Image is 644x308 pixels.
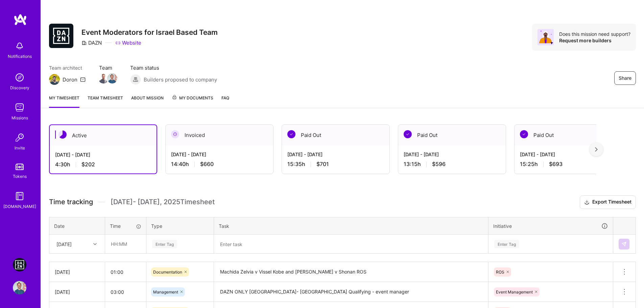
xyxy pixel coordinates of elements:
[13,131,26,144] img: Invite
[111,198,215,206] span: [DATE] - [DATE] , 2025 Timesheet
[55,161,151,168] div: 4:30 h
[172,94,213,102] span: My Documents
[153,289,178,294] span: Management
[214,217,488,235] th: Task
[619,75,631,81] span: Share
[98,73,109,84] img: Team Member Avatar
[404,151,500,158] div: [DATE] - [DATE]
[108,73,117,84] a: Team Member Avatar
[549,161,563,168] span: $693
[105,283,146,301] input: HH:MM
[130,64,217,71] span: Team status
[15,144,25,151] div: Invite
[515,125,622,145] div: Paid Out
[55,151,151,158] div: [DATE] - [DATE]
[520,151,617,158] div: [DATE] - [DATE]
[49,24,73,48] img: Company Logo
[13,189,26,203] img: guide book
[105,263,146,281] input: HH:MM
[404,161,500,168] div: 13:15 h
[11,114,28,121] div: Missions
[221,94,229,108] a: FAQ
[63,76,77,83] div: Doron
[11,258,28,271] a: DAZN: Event Moderators for Israel Based Team
[10,84,29,91] div: Discovery
[81,161,95,168] span: $202
[595,147,598,152] img: right
[584,199,590,206] i: icon Download
[107,73,117,84] img: Team Member Avatar
[49,74,60,85] img: Team Architect
[93,242,97,246] i: icon Chevron
[110,222,141,230] div: Time
[49,64,86,71] span: Team architect
[538,29,554,45] img: Avatar
[130,74,141,85] img: Builders proposed to company
[153,269,182,275] span: Documentation
[55,288,99,295] div: [DATE]
[80,77,86,82] i: icon Mail
[621,241,627,247] img: Submit
[14,14,27,26] img: logo
[146,217,214,235] th: Type
[13,281,26,294] img: User Avatar
[215,283,487,301] textarea: DAZN ONLY [GEOGRAPHIC_DATA]- [GEOGRAPHIC_DATA] Qualifying - event manager
[13,173,27,180] div: Tokens
[520,130,528,138] img: Paid Out
[13,71,26,84] img: discovery
[13,101,26,114] img: teamwork
[144,76,217,83] span: Builders proposed to company
[614,71,636,85] button: Share
[559,37,630,44] div: Request more builders
[81,28,218,37] h3: Event Moderators for Israel Based Team
[316,161,329,168] span: $701
[493,222,608,230] div: Initiative
[166,125,273,145] div: Invoiced
[49,217,105,235] th: Date
[81,40,87,46] i: icon CompanyGray
[55,268,99,276] div: [DATE]
[282,125,389,145] div: Paid Out
[50,125,157,146] div: Active
[171,130,179,138] img: Invoiced
[215,263,487,281] textarea: Machida Zelvia v Vissel Kobe and [PERSON_NAME] v Shonan ROS
[496,269,504,275] span: ROS
[58,131,67,139] img: Active
[494,239,519,249] div: Enter Tag
[11,281,28,294] a: User Avatar
[171,151,268,158] div: [DATE] - [DATE]
[404,130,412,138] img: Paid Out
[131,94,164,108] a: About Mission
[559,31,630,37] div: Does this mission need support?
[49,198,93,206] span: Time tracking
[172,94,213,108] a: My Documents
[81,39,102,46] div: DAZN
[152,239,177,249] div: Enter Tag
[99,73,108,84] a: Team Member Avatar
[287,151,384,158] div: [DATE] - [DATE]
[115,39,141,46] a: Website
[13,258,26,271] img: DAZN: Event Moderators for Israel Based Team
[287,161,384,168] div: 15:35 h
[99,64,117,71] span: Team
[287,130,295,138] img: Paid Out
[16,164,24,170] img: tokens
[432,161,446,168] span: $596
[56,240,72,247] div: [DATE]
[13,39,26,53] img: bell
[398,125,506,145] div: Paid Out
[580,195,636,209] button: Export Timesheet
[49,94,79,108] a: My timesheet
[3,203,36,210] div: [DOMAIN_NAME]
[171,161,268,168] div: 14:40 h
[200,161,214,168] span: $660
[496,289,533,294] span: Event Management
[88,94,123,108] a: Team timesheet
[8,53,32,60] div: Notifications
[520,161,617,168] div: 15:25 h
[105,235,146,253] input: HH:MM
